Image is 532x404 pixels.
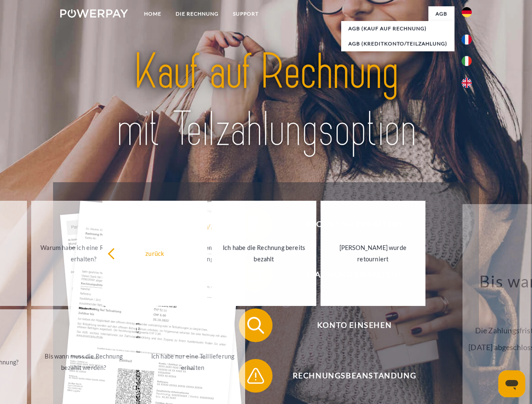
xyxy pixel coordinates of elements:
div: [PERSON_NAME] wurde retourniert [326,242,420,265]
a: DIE RECHNUNG [168,6,226,21]
button: Konto einsehen [239,308,458,342]
img: it [462,56,472,66]
img: qb_warning.svg [245,365,266,386]
img: title-powerpay_de.svg [80,40,452,161]
img: de [462,7,472,17]
div: zurück [107,247,202,259]
div: Ich habe nur eine Teillieferung erhalten [145,351,240,373]
a: AGB (Kauf auf Rechnung) [341,21,454,36]
a: agb [428,6,454,21]
div: Ich habe die Rechnung bereits bezahlt [217,242,311,265]
a: SUPPORT [226,6,266,21]
span: Konto einsehen [251,308,457,342]
img: logo-powerpay-white.svg [60,9,128,18]
button: Rechnungsbeanstandung [239,359,458,393]
a: Home [137,6,168,21]
img: en [462,78,472,88]
div: Bis wann muss die Rechnung bezahlt werden? [36,351,131,373]
a: AGB (Kreditkonto/Teilzahlung) [341,36,454,51]
iframe: Schaltfläche zum Öffnen des Messaging-Fensters [498,370,525,397]
div: Warum habe ich eine Rechnung erhalten? [36,242,131,265]
img: qb_search.svg [245,315,266,336]
span: Rechnungsbeanstandung [251,359,457,393]
img: fr [462,35,472,45]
